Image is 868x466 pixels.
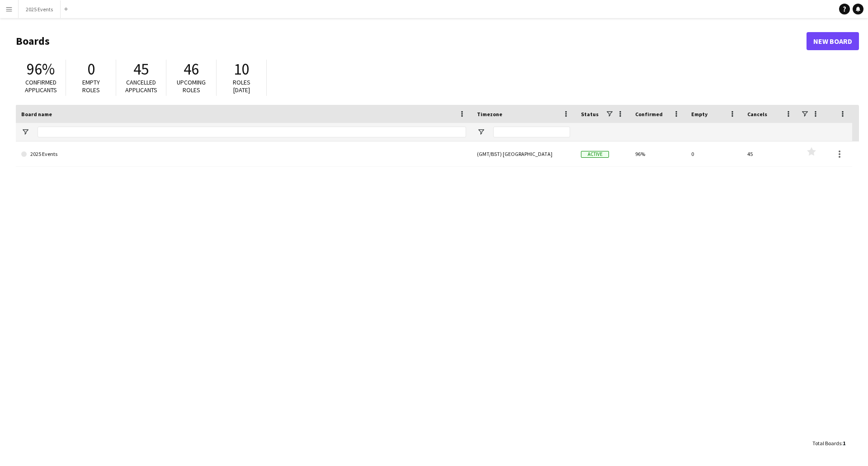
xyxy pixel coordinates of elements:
div: 0 [686,141,742,166]
div: : [812,434,845,452]
span: Total Boards [812,440,841,447]
span: Confirmed applicants [25,78,57,94]
input: Timezone Filter Input [493,127,570,137]
div: (GMT/BST) [GEOGRAPHIC_DATA] [472,141,576,166]
span: 0 [87,59,95,79]
span: Timezone [477,111,502,118]
a: New Board [807,32,859,50]
span: Upcoming roles [177,78,206,94]
span: Confirmed [635,111,663,118]
div: 45 [742,141,798,166]
button: Open Filter Menu [21,128,29,136]
span: 45 [133,59,149,79]
button: Open Filter Menu [477,128,485,136]
span: Empty [691,111,708,118]
span: Cancelled applicants [125,78,157,94]
span: Board name [21,111,52,118]
span: 1 [843,440,845,447]
span: Status [581,111,599,118]
span: Cancels [747,111,767,118]
input: Board name Filter Input [38,127,466,137]
span: 96% [27,59,55,79]
span: 46 [184,59,199,79]
div: 96% [630,141,686,166]
span: 10 [234,59,249,79]
span: Active [581,151,609,158]
h1: Boards [16,34,807,48]
span: Roles [DATE] [233,78,250,94]
button: 2025 Events [19,0,61,18]
span: Empty roles [82,78,100,94]
a: 2025 Events [21,141,466,167]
